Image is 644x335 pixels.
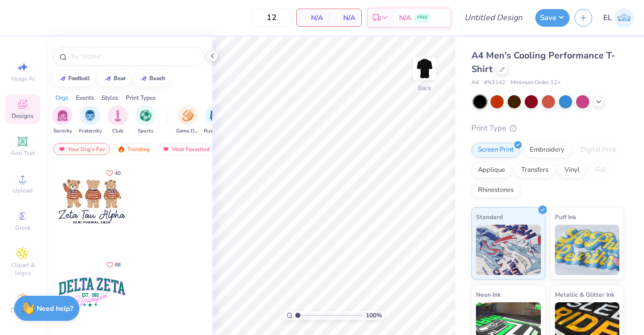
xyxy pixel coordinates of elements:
[37,304,73,313] strong: Need help?
[98,71,130,86] button: bear
[53,143,110,155] div: Your Org's Fav
[157,143,214,155] div: Most Favorited
[79,127,102,135] span: Fraternity
[555,212,576,222] span: Puff Ink
[134,71,170,86] button: beach
[589,163,613,178] div: Foil
[85,110,96,121] img: Fraternity Image
[558,163,586,178] div: Vinyl
[476,212,503,222] span: Standard
[162,146,170,153] img: most_fav.gif
[471,183,520,198] div: Rhinestones
[182,110,194,121] img: Game Day Image
[476,289,501,300] span: Neon Ink
[139,76,147,82] img: trend_line.gif
[204,105,227,135] div: filter for Rush & Bid
[102,258,125,272] button: Like
[76,93,94,102] div: Events
[476,225,541,275] img: Standard
[126,93,156,102] div: Print Types
[140,110,151,121] img: Sports Image
[399,13,411,23] span: N/A
[79,105,102,135] div: filter for Fraternity
[555,289,614,300] span: Metallic & Glitter Ink
[5,261,40,277] span: Clipart & logos
[113,143,154,155] div: Trending
[515,163,555,178] div: Transfers
[15,224,31,232] span: Greek
[79,105,102,135] button: filter button
[114,76,126,81] div: bear
[210,110,221,121] img: Rush & Bid Image
[511,79,561,87] span: Minimum Order: 12 +
[417,14,428,21] span: FREE
[471,143,520,158] div: Screen Print
[418,84,431,93] div: Back
[102,93,118,102] div: Styles
[471,122,624,134] div: Print Type
[55,93,68,102] div: Orgs
[204,105,227,135] button: filter button
[104,76,112,82] img: trend_line.gif
[102,166,125,180] button: Like
[176,105,199,135] div: filter for Game Day
[204,127,227,135] span: Rush & Bid
[11,306,35,314] span: Decorate
[303,13,323,23] span: N/A
[108,105,128,135] div: filter for Club
[574,143,623,158] div: Digital Print
[176,105,199,135] button: filter button
[135,105,155,135] div: filter for Sports
[603,12,612,24] span: EL
[115,171,121,176] span: 40
[117,146,125,153] img: trending.gif
[523,143,571,158] div: Embroidery
[53,127,72,135] span: Sorority
[149,76,166,81] div: beach
[415,58,435,79] img: Back
[57,110,68,121] img: Sorority Image
[11,75,35,83] span: Image AI
[471,163,512,178] div: Applique
[614,8,634,28] img: Eric Liu
[555,225,620,275] img: Puff Ink
[58,146,66,153] img: most_fav.gif
[108,105,128,135] button: filter button
[112,127,123,135] span: Club
[335,13,355,23] span: N/A
[68,76,90,81] div: football
[176,127,199,135] span: Game Day
[52,105,72,135] div: filter for Sorority
[115,262,121,267] span: 88
[11,149,35,157] span: Add Text
[366,311,382,320] span: 100 %
[252,9,291,27] input: – –
[138,127,153,135] span: Sports
[603,8,634,28] a: EL
[69,51,198,61] input: Try "Alpha"
[52,105,72,135] button: filter button
[456,8,530,28] input: Untitled Design
[535,9,570,27] button: Save
[58,76,66,82] img: trend_line.gif
[112,110,123,121] img: Club Image
[471,79,479,87] span: A4
[13,186,33,194] span: Upload
[53,71,95,86] button: football
[135,105,155,135] button: filter button
[471,49,615,75] span: A4 Men's Cooling Performance T-Shirt
[484,79,506,87] span: # N3142
[12,112,34,120] span: Designs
